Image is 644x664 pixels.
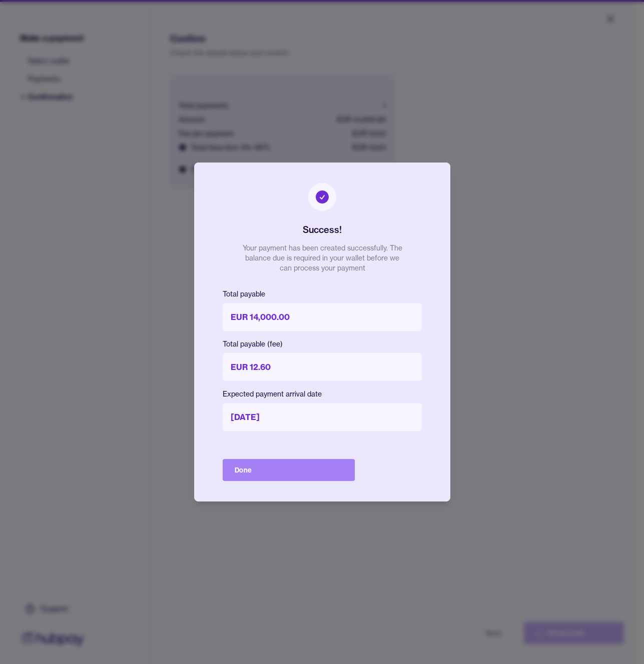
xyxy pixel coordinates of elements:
p: Expected payment arrival date [223,389,422,399]
p: EUR 12.60 [223,353,422,381]
p: EUR 14,000.00 [223,303,422,331]
p: [DATE] [223,403,422,431]
h2: Success! [303,223,342,237]
p: Your payment has been created successfully. The balance due is required in your wallet before we ... [242,243,402,273]
p: Total payable (fee) [223,339,422,349]
button: Done [223,459,355,481]
p: Total payable [223,289,422,299]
